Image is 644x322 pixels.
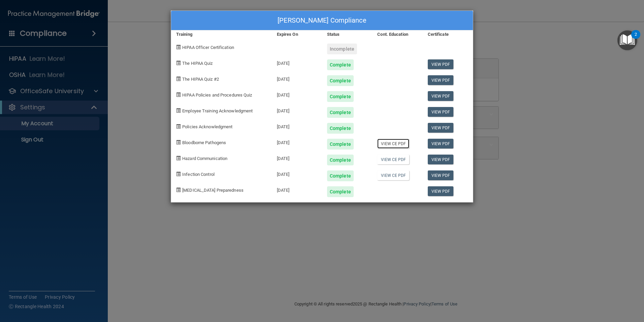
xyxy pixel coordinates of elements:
div: Cont. Education [372,30,422,38]
div: [DATE] [272,150,322,165]
div: [DATE] [272,102,322,118]
div: Training [171,30,272,38]
a: View CE PDF [377,155,409,164]
div: [DATE] [272,165,322,181]
a: View CE PDF [377,139,409,149]
span: Hazard Communication [182,156,227,161]
div: Incomplete [327,44,357,54]
span: Employee Training Acknowledgment [182,108,253,113]
span: The HIPAA Quiz #2 [182,77,219,82]
span: HIPAA Policies and Procedures Quiz [182,92,252,98]
a: View PDF [428,170,454,180]
div: Expires On [272,30,322,38]
span: Policies Acknowledgment [182,124,232,129]
div: [PERSON_NAME] Compliance [171,11,473,30]
div: 2 [635,34,637,43]
div: [DATE] [272,86,322,102]
div: Status [322,30,372,38]
a: View PDF [428,186,454,196]
span: Infection Control [182,172,215,177]
a: View PDF [428,155,454,164]
div: [DATE] [272,70,322,86]
div: Complete [327,186,354,197]
div: [DATE] [272,181,322,197]
div: Complete [327,59,354,70]
div: Complete [327,91,354,102]
div: Complete [327,170,354,181]
a: View PDF [428,107,454,117]
div: [DATE] [272,134,322,150]
span: HIPAA Officer Certification [182,45,234,50]
span: [MEDICAL_DATA] Preparedness [182,188,244,193]
div: Complete [327,123,354,134]
div: Certificate [423,30,473,38]
a: View PDF [428,75,454,85]
div: Complete [327,139,354,150]
span: Bloodborne Pathogens [182,140,226,145]
div: Complete [327,155,354,165]
div: Complete [327,75,354,86]
button: Open Resource Center, 2 new notifications [617,30,637,50]
div: Complete [327,107,354,118]
span: The HIPAA Quiz [182,61,213,66]
div: [DATE] [272,54,322,70]
a: View PDF [428,139,454,149]
a: View CE PDF [377,170,409,180]
a: View PDF [428,123,454,133]
div: [DATE] [272,118,322,134]
a: View PDF [428,59,454,69]
a: View PDF [428,91,454,101]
